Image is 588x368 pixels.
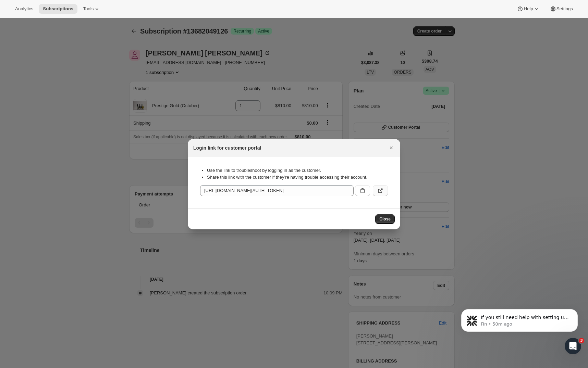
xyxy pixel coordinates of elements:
h2: Login link for customer portal [193,144,261,151]
button: Tools [79,4,105,14]
span: Settings [556,6,573,12]
li: Use the link to troubleshoot by logging in as the customer. [207,167,388,174]
span: Analytics [15,6,33,12]
li: Share this link with the customer if they’re having trouble accessing their account. [207,174,388,181]
button: Help [513,4,544,14]
iframe: Intercom notifications message [451,295,588,350]
span: Subscriptions [43,6,73,12]
span: Close [379,216,391,222]
span: 3 [579,338,584,343]
button: Close [387,143,396,153]
iframe: Intercom live chat [565,338,581,354]
button: Settings [546,4,577,14]
button: Subscriptions [39,4,77,14]
span: Tools [83,6,94,12]
button: Close [375,214,395,224]
span: Help [524,6,533,12]
button: Analytics [11,4,37,14]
